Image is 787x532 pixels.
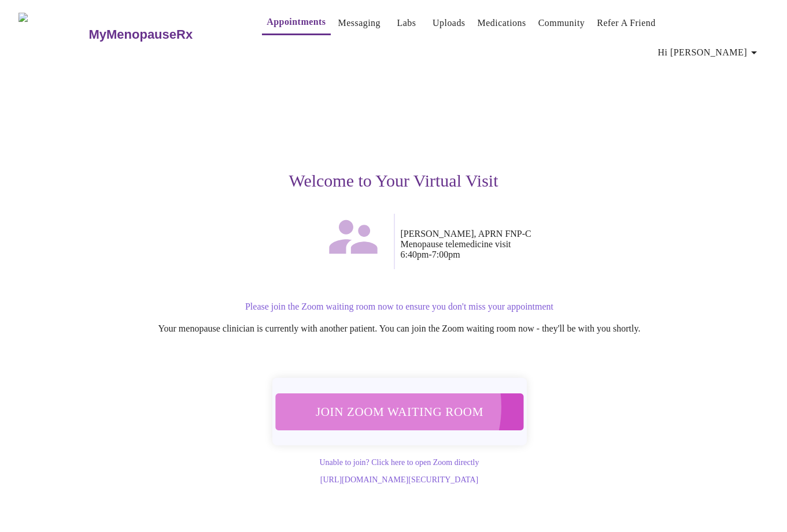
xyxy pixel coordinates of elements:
a: Refer a Friend [597,15,656,31]
button: Hi [PERSON_NAME] [653,41,766,64]
h3: MyMenopauseRx [88,27,193,42]
button: Labs [388,12,425,35]
a: Community [538,15,585,31]
a: Medications [478,15,526,31]
button: Appointments [262,10,330,35]
a: Labs [397,15,416,31]
button: Messaging [334,12,385,35]
p: Please join the Zoom waiting room now to ensure you don't miss your appointment [49,302,750,312]
button: Uploads [428,12,470,35]
a: Unable to join? Click here to open Zoom directly [319,458,479,467]
img: MyMenopauseRx Logo [19,13,87,56]
a: Messaging [338,15,380,31]
h3: Welcome to Your Virtual Visit [38,171,750,191]
a: Appointments [267,14,326,30]
span: Hi [PERSON_NAME] [658,44,761,61]
button: Join Zoom Waiting Room [275,393,524,430]
button: Refer a Friend [592,12,660,35]
button: Medications [473,12,531,35]
p: Your menopause clinician is currently with another patient. You can join the Zoom waiting room no... [49,323,750,334]
p: [PERSON_NAME], APRN FNP-C Menopause telemedicine visit 6:40pm - 7:00pm [401,229,750,260]
a: MyMenopauseRx [87,14,239,55]
button: Community [534,12,590,35]
a: Uploads [433,15,465,31]
a: [URL][DOMAIN_NAME][SECURITY_DATA] [320,475,478,484]
span: Join Zoom Waiting Room [290,401,509,422]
